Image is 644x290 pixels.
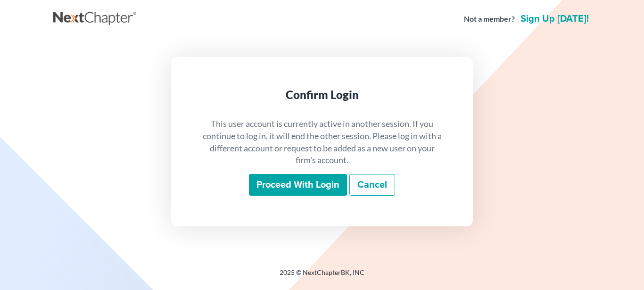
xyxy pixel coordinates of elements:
input: Proceed with login [249,174,347,196]
strong: Not a member? [464,14,515,25]
div: Confirm Login [201,87,443,102]
a: Cancel [349,174,395,196]
p: This user account is currently active in another session. If you continue to log in, it will end ... [201,118,443,166]
div: 2025 © NextChapterBK, INC [53,268,591,285]
a: Sign up [DATE]! [519,14,591,24]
